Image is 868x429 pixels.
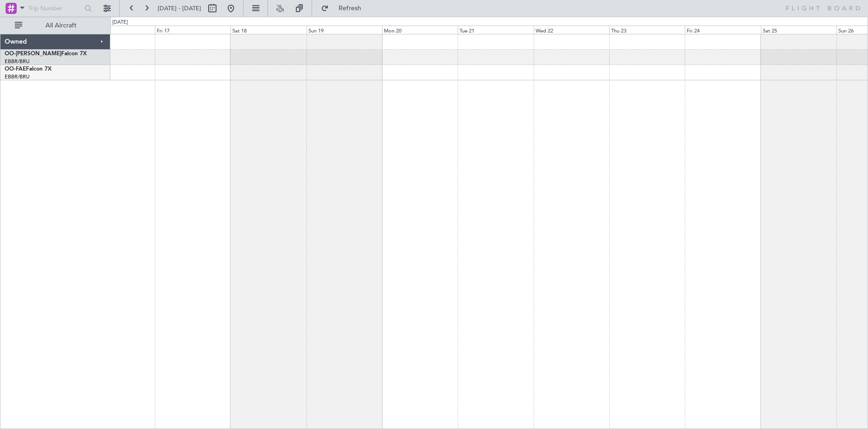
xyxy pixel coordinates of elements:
[331,5,370,12] span: Refresh
[534,26,609,34] div: Wed 22
[685,26,760,34] div: Fri 24
[761,26,836,34] div: Sat 25
[5,51,61,57] span: OO-[PERSON_NAME]
[24,22,98,29] span: All Aircraft
[306,26,382,34] div: Sun 19
[155,26,230,34] div: Fri 17
[5,66,26,72] span: OO-FAE
[5,51,87,57] a: OO-[PERSON_NAME]Falcon 7X
[28,1,82,15] input: Trip Number
[158,4,201,13] span: [DATE] - [DATE]
[230,26,306,34] div: Sat 18
[112,19,128,26] div: [DATE]
[458,26,533,34] div: Tue 21
[382,26,458,34] div: Mon 20
[317,1,372,16] button: Refresh
[5,58,30,65] a: EBBR/BRU
[5,73,30,80] a: EBBR/BRU
[609,26,685,34] div: Thu 23
[5,66,51,72] a: OO-FAEFalcon 7X
[10,18,101,33] button: All Aircraft
[79,26,155,34] div: Thu 16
